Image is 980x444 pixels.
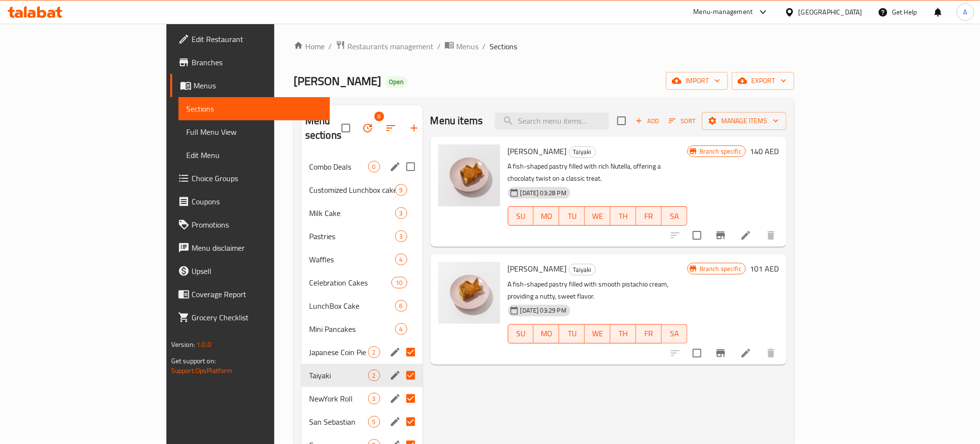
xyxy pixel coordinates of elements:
[368,161,380,172] div: items
[611,111,632,131] span: Select section
[301,201,423,225] div: Milk Cake3
[309,300,395,312] span: LunchBox Cake
[368,346,380,358] div: items
[193,80,322,91] span: Menus
[569,146,596,158] div: Taiyaki
[178,120,330,143] a: Full Menu View
[374,112,384,121] span: 8
[369,348,380,357] span: 2
[589,209,607,223] span: WE
[964,7,967,17] span: A
[368,393,380,404] div: items
[309,184,395,196] span: Customized Lunchbox cakes
[512,209,530,223] span: SU
[687,343,707,363] span: Select to update
[740,75,787,87] span: export
[294,40,794,53] nav: breadcrumb
[438,262,500,324] img: Pistachio Taiyaki
[517,306,570,315] span: [DATE] 03:29 PM
[396,232,407,241] span: 3
[309,416,368,428] span: San Sebastian
[508,324,534,344] button: SU
[392,278,406,287] span: 10
[402,116,426,140] button: Add section
[709,224,732,247] button: Branch-specific-item
[170,190,330,213] a: Coupons
[482,41,486,52] li: /
[534,206,559,226] button: MO
[636,206,662,226] button: FR
[750,144,779,158] h6: 140 AED
[585,324,610,344] button: WE
[508,261,567,276] span: [PERSON_NAME]
[192,219,322,230] span: Promotions
[614,327,632,341] span: TH
[347,41,433,52] span: Restaurants management
[759,224,783,247] button: delete
[508,206,534,226] button: SU
[170,306,330,329] a: Grocery Checklist
[309,346,368,358] div: Japanese Coin Pie
[438,144,500,206] img: Nutella Taiyaki
[170,74,330,97] a: Menus
[667,114,698,129] button: Sort
[301,364,423,387] div: Taiyaki2edit
[309,161,368,172] span: Combo Deals
[192,288,322,300] span: Coverage Report
[388,368,402,383] button: edit
[186,126,322,138] span: Full Menu View
[687,225,707,245] span: Select to update
[309,277,392,288] div: Celebration Cakes
[309,207,395,219] span: Milk Cake
[740,229,752,241] a: Edit menu item
[192,242,322,254] span: Menu disclaimer
[396,209,407,218] span: 3
[294,70,381,92] span: [PERSON_NAME]
[799,7,862,17] div: [GEOGRAPHIC_DATA]
[301,225,423,248] div: Pastries3
[508,144,567,158] span: [PERSON_NAME]
[396,301,407,311] span: 6
[640,209,658,223] span: FR
[309,393,368,404] span: NewYork Roll
[171,364,233,377] a: Support.OpsPlatform
[696,264,745,273] span: Branch specific
[171,338,195,351] span: Version:
[192,196,322,207] span: Coupons
[336,40,433,53] a: Restaurants management
[369,394,380,403] span: 3
[732,72,794,90] button: export
[709,342,732,365] button: Branch-specific-item
[694,6,753,18] div: Menu-management
[517,188,570,198] span: [DATE] 03:28 PM
[186,103,322,115] span: Sections
[309,323,395,335] span: Mini Pancakes
[559,206,585,226] button: TU
[385,78,407,86] span: Open
[192,172,322,184] span: Choice Groups
[301,341,423,364] div: Japanese Coin Pie2edit
[636,324,662,344] button: FR
[178,143,330,167] a: Edit Menu
[396,186,407,195] span: 9
[585,206,610,226] button: WE
[490,41,517,52] span: Sections
[170,236,330,259] a: Menu disclaimer
[512,327,530,341] span: SU
[537,209,555,223] span: MO
[396,325,407,334] span: 4
[396,255,407,264] span: 4
[710,115,779,127] span: Manage items
[379,116,402,140] span: Sort sections
[309,370,368,381] span: Taiyaki
[301,410,423,433] div: San Sebastian5edit
[301,248,423,271] div: Waffles4
[666,72,728,90] button: import
[178,97,330,120] a: Sections
[669,115,696,127] span: Sort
